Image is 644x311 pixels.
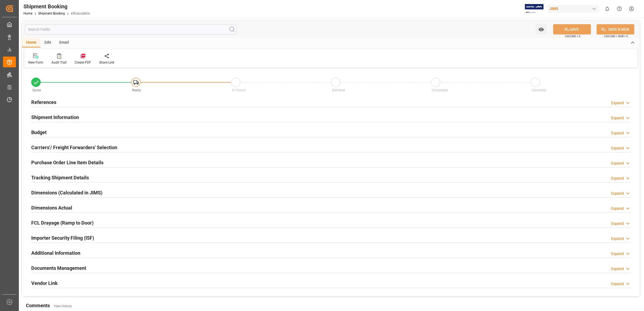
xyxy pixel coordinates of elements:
div: Home [22,38,40,47]
a: View History [54,304,72,308]
button: SAVE [553,24,591,34]
button: show 0 new notifications [601,3,613,15]
div: Expand [611,160,624,166]
h2: Budget [31,129,47,136]
button: Help Center [613,3,625,15]
span: Cancelled [532,88,546,92]
input: Search Fields [25,24,237,34]
div: Expand [611,206,624,211]
h2: References [31,99,56,106]
span: Delivered [332,88,345,92]
button: SAVE & NEW [597,24,634,34]
div: New Form [28,60,43,65]
div: Email [55,38,73,47]
h2: Importer Security Filing (ISF) [31,234,94,242]
h2: Shipment Information [31,114,79,121]
button: JIMS [547,4,601,14]
h2: Dimensions (Calculated in JIMS) [31,189,102,196]
h2: Comments [26,302,50,309]
h2: FCL Drayage (Ramp to Door) [31,219,94,226]
div: Expand [611,100,624,106]
div: Expand [611,221,624,226]
div: Expand [611,236,624,242]
img: Exertis%20JAM%20-%20Email%20Logo.jpg_1722504956.jpg [525,4,543,13]
div: Expand [611,176,624,181]
button: open menu [536,24,547,34]
div: JIMS [547,5,599,13]
h2: Dimensions Actual [31,204,72,211]
div: Expand [611,115,624,121]
div: Audit Trail [51,60,67,65]
div: Create PDF [75,60,91,65]
h2: Documents Management [31,264,86,272]
a: Shipment Booking [38,12,65,15]
span: Ctrl/CMD + S [565,34,580,38]
div: Expand [611,266,624,272]
span: Ctrl/CMD + Shift + S [604,34,628,38]
h2: Purchase Order Line Item Details [31,159,103,166]
div: Share Link [99,60,114,65]
div: Expand [611,281,624,287]
h2: Tracking Shipment Details [31,174,89,181]
div: Edit [40,38,55,47]
span: In-Transit [232,88,246,92]
div: Expand [611,251,624,257]
a: Home [23,12,32,15]
div: Expand [611,145,624,151]
h2: Vendor Link [31,279,58,287]
h2: Carriers'/ Freight Forwarders' Selection [31,144,117,151]
h2: Additional Information [31,249,80,257]
div: Expand [611,191,624,196]
span: Ready [132,88,141,92]
span: Quote [32,88,41,92]
div: Shipment Booking [23,2,90,11]
div: Expand [611,130,624,136]
span: Completed [432,88,448,92]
